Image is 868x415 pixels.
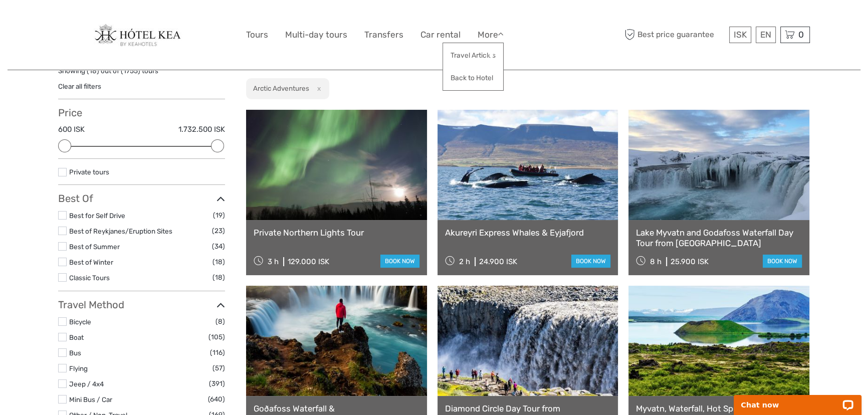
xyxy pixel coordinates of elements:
a: Mini Bus / Car [69,395,112,403]
iframe: LiveChat chat widget [727,383,868,415]
a: Tours [246,28,268,42]
a: book now [763,255,802,268]
a: Best of Winter [69,258,113,266]
a: book now [571,255,610,268]
a: Akureyri Express Whales & Eyjafjord [445,228,611,238]
span: (34) [212,241,225,252]
span: (391) [209,378,225,389]
span: (18) [212,256,225,268]
label: 600 ISK [58,124,85,135]
div: 129.000 ISK [288,257,329,266]
span: 0 [797,30,805,40]
a: Best of Summer [69,243,120,251]
label: 1.732.500 ISK [178,124,225,135]
a: Car rental [420,28,461,42]
span: 2 h [459,257,470,266]
span: 8 h [650,257,662,266]
a: Jeep / 4x4 [69,380,104,388]
a: Private Northern Lights Tour [254,228,419,238]
a: Clear all filters [58,82,101,90]
a: Transfers [364,28,403,42]
a: Bicycle [69,318,91,326]
img: 141-ff6c57a7-291f-4a61-91e4-c46f458f029f_logo_big.jpg [94,24,190,46]
div: 24.900 ISK [479,257,517,266]
a: Travel Articles [443,46,503,65]
a: More [478,28,504,42]
span: 3 h [268,257,279,266]
h3: Travel Method [58,299,225,311]
button: x [311,83,324,94]
span: (23) [212,225,225,237]
span: (19) [213,210,225,221]
span: Best price guarantee [622,27,727,43]
span: (8) [215,316,225,327]
a: book now [380,255,419,268]
a: Flying [69,364,88,372]
a: Multi-day tours [285,28,347,42]
span: (18) [212,272,225,283]
a: Lake Myvatn and Godafoss Waterfall Day Tour from [GEOGRAPHIC_DATA] [636,228,802,248]
div: 25.900 ISK [671,257,709,266]
a: Best of Reykjanes/Eruption Sites [69,227,172,235]
span: (640) [208,393,225,405]
a: Back to Hotel [443,68,503,88]
div: Showing ( ) out of ( ) tours [58,66,225,82]
label: 18 [89,66,97,76]
div: EN [756,27,776,43]
a: Best for Self Drive [69,212,125,220]
a: Private tours [69,168,109,176]
h3: Best Of [58,192,225,204]
span: (57) [212,362,225,374]
span: ISK [734,30,747,40]
label: 1755 [123,66,138,76]
span: (105) [208,331,225,343]
a: Bus [69,349,81,357]
h2: Arctic Adventures [253,84,309,92]
a: Classic Tours [69,274,110,282]
a: Boat [69,333,84,341]
h3: Price [58,107,225,119]
span: (116) [210,347,225,358]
